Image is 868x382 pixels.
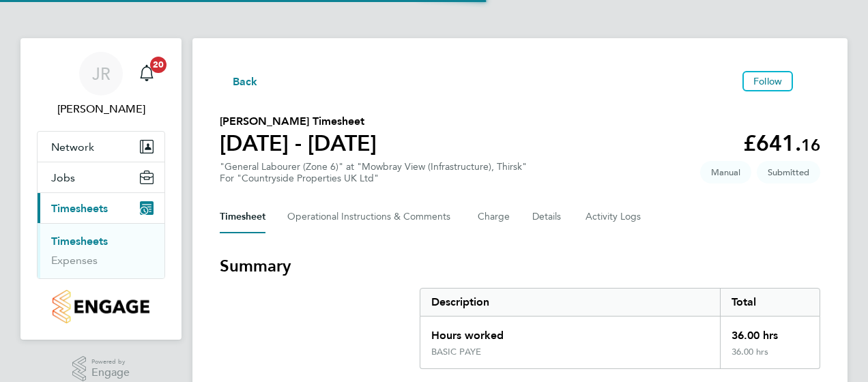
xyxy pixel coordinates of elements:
[20,38,182,340] nav: Main navigation
[220,130,377,157] h1: [DATE] - [DATE]
[51,202,108,215] span: Timesheets
[233,74,258,90] span: Back
[220,173,527,184] div: For "Countryside Properties UK Ltd"
[37,52,165,117] a: JR[PERSON_NAME]
[51,254,98,267] a: Expenses
[757,161,820,183] span: This timesheet is Submitted.
[38,162,164,192] button: Jobs
[91,356,130,368] span: Powered by
[585,201,643,233] button: Activity Logs
[478,201,510,233] button: Charge
[220,255,820,277] h3: Summary
[753,75,782,87] span: Follow
[420,288,820,369] div: Summary
[220,201,265,233] button: Timesheet
[431,347,481,357] div: BASIC PAYE
[51,235,108,248] a: Timesheets
[743,130,820,156] app-decimal: £641.
[720,289,820,316] div: Total
[133,52,160,95] a: 20
[220,161,527,184] div: "General Labourer (Zone 6)" at "Mowbray View (Infrastructure), Thirsk"
[801,135,820,155] span: 16
[91,367,130,379] span: Engage
[532,201,564,233] button: Details
[150,57,167,73] span: 20
[37,290,165,323] a: Go to home page
[92,65,111,83] span: JR
[38,132,164,162] button: Network
[220,113,377,130] h2: [PERSON_NAME] Timesheet
[38,193,164,223] button: Timesheets
[798,78,820,85] button: Timesheets Menu
[420,317,720,347] div: Hours worked
[51,171,75,184] span: Jobs
[51,141,94,153] span: Network
[700,161,751,183] span: This timesheet was manually created.
[720,317,820,347] div: 36.00 hrs
[742,71,793,91] button: Follow
[720,347,820,368] div: 36.00 hrs
[220,72,258,89] button: Back
[53,290,149,323] img: countryside-properties-logo-retina.png
[72,356,130,382] a: Powered byEngage
[37,101,165,117] span: Josh Russell
[420,289,720,316] div: Description
[287,201,456,233] button: Operational Instructions & Comments
[38,223,164,278] div: Timesheets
